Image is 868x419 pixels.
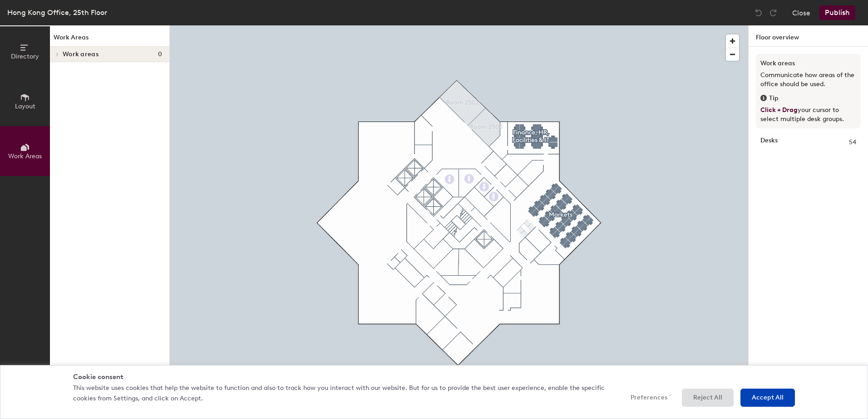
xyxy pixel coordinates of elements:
h3: Work areas [760,58,856,68]
button: Reject All [682,389,734,407]
img: Redo [769,8,778,17]
h1: Work Areas [50,33,169,47]
span: Layout [15,102,35,110]
button: Preferences [619,389,675,407]
h1: Floor overview [749,25,868,47]
span: 54 [849,137,856,147]
span: Work Areas [8,152,42,160]
button: Close [792,5,810,20]
span: Directory [11,53,39,60]
span: Click + Drag [760,106,798,114]
p: your cursor to select multiple desk groups. [760,106,856,124]
div: Tip [760,93,856,103]
span: 0 [158,51,162,58]
img: Undo [754,8,763,17]
button: Publish [819,5,855,20]
div: Cookie consent [73,372,795,382]
strong: Desks [760,137,778,147]
button: Accept All [740,389,795,407]
p: This website uses cookies that help the website to function and also to track how you interact wi... [73,383,610,404]
span: Work areas [63,51,99,58]
div: Hong Kong Office, 25th Floor [7,7,107,18]
p: Communicate how areas of the office should be used. [760,71,856,89]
